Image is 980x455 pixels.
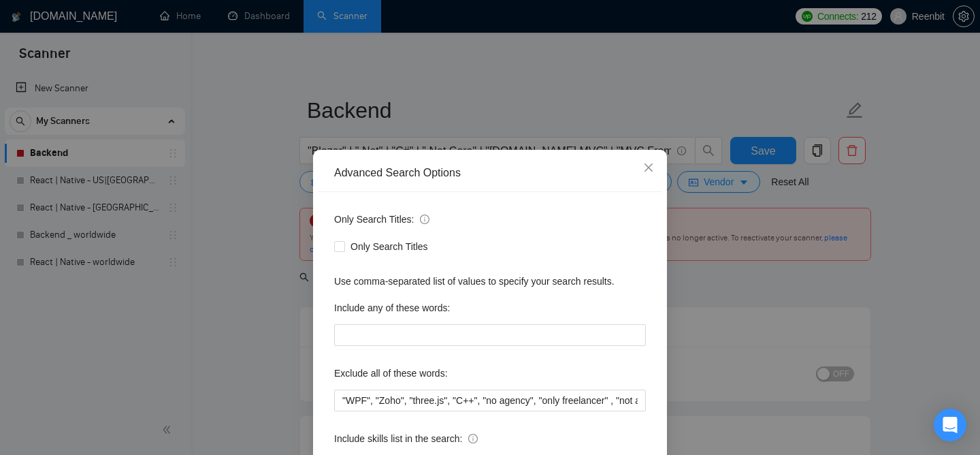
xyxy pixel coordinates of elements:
[630,150,667,187] button: Close
[334,297,450,319] label: Include any of these words:
[334,212,429,227] span: Only Search Titles:
[934,409,966,441] div: Open Intercom Messenger
[420,215,429,224] span: info-circle
[468,434,478,443] span: info-circle
[334,166,646,181] div: Advanced Search Options
[334,274,646,289] div: Use comma-separated list of values to specify your search results.
[345,239,434,254] span: Only Search Titles
[334,362,448,384] label: Exclude all of these words:
[643,162,654,173] span: close
[334,431,478,446] span: Include skills list in the search:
